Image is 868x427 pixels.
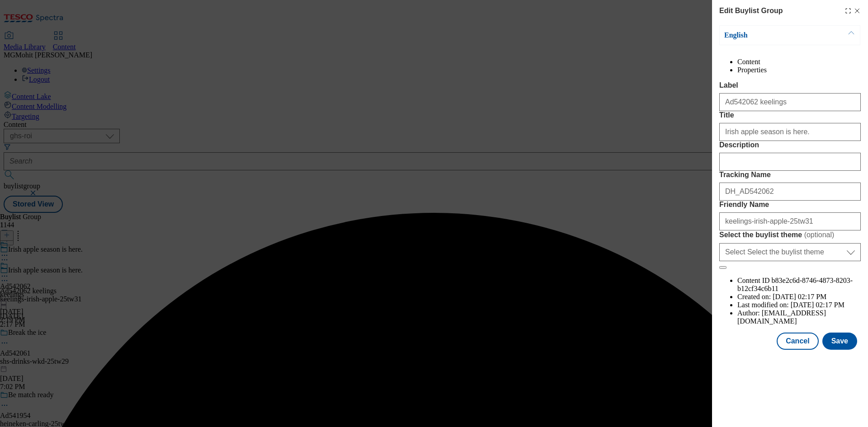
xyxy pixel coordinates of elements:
[719,93,861,111] input: Enter Label
[724,31,819,40] p: English
[777,333,818,350] button: Cancel
[719,123,861,141] input: Enter Title
[719,111,861,119] label: Title
[737,309,826,325] span: [EMAIL_ADDRESS][DOMAIN_NAME]
[737,293,861,301] li: Created on:
[737,277,853,292] span: b83e2c6d-8746-4873-8203-b12cf34c6b11
[719,81,861,89] label: Label
[791,301,844,309] span: [DATE] 02:17 PM
[719,183,861,201] input: Enter Tracking Name
[737,66,861,74] li: Properties
[737,58,861,66] li: Content
[804,231,835,239] span: ( optional )
[719,230,861,239] label: Select the buylist theme
[773,293,826,300] span: [DATE] 02:17 PM
[822,333,857,350] button: Save
[719,5,783,16] h4: Edit Buylist Group
[719,201,861,209] label: Friendly Name
[719,141,861,149] label: Description
[737,301,861,309] li: Last modified on:
[719,212,861,230] input: Enter Friendly Name
[737,277,861,293] li: Content ID
[719,171,861,179] label: Tracking Name
[737,309,861,325] li: Author:
[719,153,861,171] input: Enter Description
